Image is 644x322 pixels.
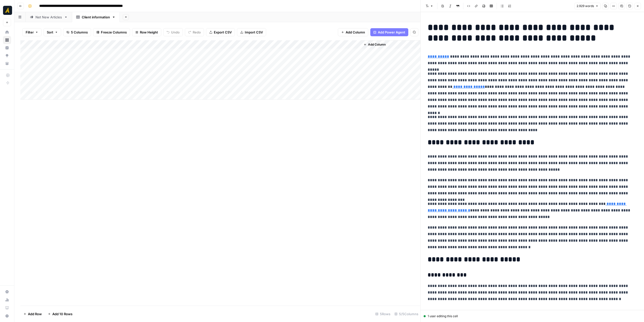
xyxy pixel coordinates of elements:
a: Home [3,28,11,36]
a: Settings [3,288,11,296]
button: Add Column [361,41,388,48]
span: Add Column [368,42,386,47]
span: Import CSV [245,30,263,35]
a: Your Data [3,59,11,67]
span: 5 Columns [71,30,88,35]
span: Freeze Columns [101,30,127,35]
a: Insights [3,44,11,52]
img: Marketers in Demand Logo [3,6,12,15]
button: Filter [22,28,42,36]
div: Net New Articles [35,15,62,20]
span: Redo [193,30,201,35]
button: Freeze Columns [93,28,130,36]
span: Export CSV [214,30,232,35]
button: Workspace: Marketers in Demand [3,4,11,17]
a: Browse [3,36,11,44]
span: Add Power Agent [378,30,405,35]
button: 5 Columns [63,28,91,36]
button: Add Column [338,28,368,36]
a: Client information [72,12,120,22]
button: Row Height [132,28,161,36]
span: 2.929 words [577,4,594,8]
button: 2.929 words [574,3,601,9]
span: Row Height [140,30,158,35]
span: Undo [171,30,180,35]
div: 5/5 Columns [392,310,420,318]
a: Learning Hub [3,304,11,312]
button: Undo [163,28,183,36]
button: Add Row [20,310,45,318]
button: Add 10 Rows [45,310,75,318]
button: Import CSV [237,28,266,36]
button: Export CSV [206,28,235,36]
a: Opportunities [3,52,11,60]
span: Add Row [28,311,42,316]
button: Redo [185,28,204,36]
span: Add 10 Rows [52,311,72,316]
a: Usage [3,296,11,304]
span: Sort [47,30,53,35]
div: 5 Rows [373,310,392,318]
span: Add Column [346,30,365,35]
div: Client information [82,15,110,20]
a: Net New Articles [26,12,72,22]
button: Sort [44,28,61,36]
button: Help + Support [3,312,11,320]
button: Add Power Agent [370,28,408,36]
div: 1 user editing this cell [424,314,641,318]
span: Filter [26,30,34,35]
